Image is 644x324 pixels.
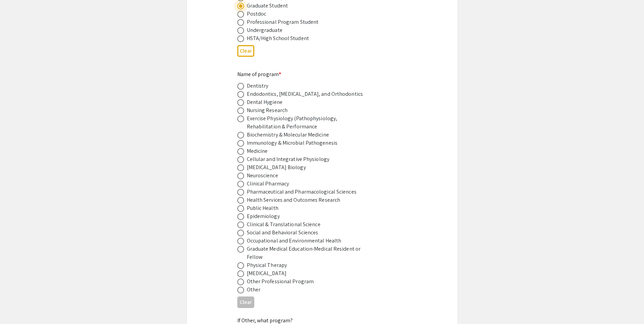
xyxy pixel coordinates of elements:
div: Cellular and Integrative Physiology [247,155,330,163]
mat-label: Name of program [237,71,281,78]
div: Other Professional Program [247,277,314,286]
div: Epidemiology [247,212,280,220]
div: Occupational and Environmental Health [247,237,342,245]
div: Public Health [247,204,278,212]
div: Undergraduate [247,26,282,34]
div: Clinical & Translational Science [247,220,320,229]
div: Nursing Research [247,106,288,114]
mat-label: If Other, what program? [237,317,293,324]
button: Clear [237,296,254,308]
div: [MEDICAL_DATA] Biology [247,163,306,172]
div: [MEDICAL_DATA] [247,269,287,277]
div: Physical Therapy [247,261,287,269]
div: Immunology & Microbial Pathogenesis [247,139,338,147]
div: Other [247,286,261,294]
iframe: Chat [5,293,29,319]
div: Clinical Pharmacy [247,180,289,188]
div: Postdoc [247,10,266,18]
div: Exercise Physiology (Pathophysiology, Rehabilitation & Performance [247,114,366,131]
div: Dental Hygiene [247,98,282,106]
div: Graduate Student [247,2,288,10]
button: Clear [237,45,254,56]
div: Biochemistry & Molecular Medicine [247,131,329,139]
div: Neuroscience [247,172,278,180]
div: HSTA/High School Student [247,34,309,42]
div: Dentistry [247,82,269,90]
div: Endodontics, [MEDICAL_DATA], and Orthodontics [247,90,363,98]
div: Pharmaceutical and Pharmacological Sciences [247,188,356,196]
div: Professional Program Student [247,18,319,26]
div: Social and Behavioral Sciences [247,229,318,237]
div: Health Services and Outcomes Research [247,196,341,204]
div: Medicine [247,147,268,155]
div: Graduate Medical Education-Medical Resident or Fellow [247,245,366,261]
